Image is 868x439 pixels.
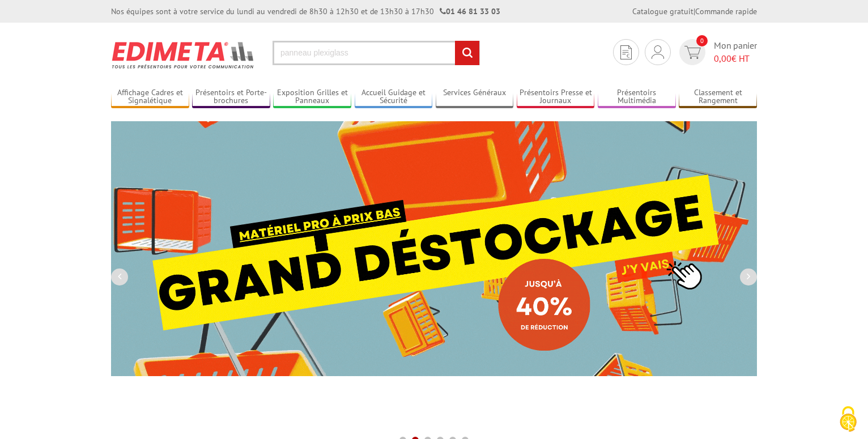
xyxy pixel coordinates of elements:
[273,88,351,106] a: Exposition Grilles et Panneaux
[696,35,708,46] span: 0
[111,34,256,76] img: Présentoir, panneau, stand - Edimeta - PLV, affichage, mobilier bureau, entreprise
[455,41,479,65] input: rechercher
[273,41,480,65] input: Rechercher un produit ou une référence...
[436,88,514,106] a: Services Généraux
[355,88,433,106] a: Accueil Guidage et Sécurité
[632,6,693,16] a: Catalogue gratuit
[598,88,676,106] a: Présentoirs Multimédia
[828,400,868,439] button: Cookies (fenêtre modale)
[111,88,189,106] a: Affichage Cadres et Signalétique
[620,45,632,59] img: devis rapide
[695,6,757,16] a: Commande rapide
[192,88,270,106] a: Présentoirs et Porte-brochures
[632,6,757,17] div: |
[679,88,757,106] a: Classement et Rangement
[652,45,664,59] img: devis rapide
[714,53,731,64] span: 0,00
[714,39,757,65] span: Mon panier
[517,88,595,106] a: Présentoirs Presse et Journaux
[684,46,701,59] img: devis rapide
[714,52,757,65] span: € HT
[440,6,500,16] strong: 01 46 81 33 03
[834,405,862,433] img: Cookies (fenêtre modale)
[676,39,757,65] a: devis rapide 0 Mon panier 0,00€ HT
[111,6,500,17] div: Nos équipes sont à votre service du lundi au vendredi de 8h30 à 12h30 et de 13h30 à 17h30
